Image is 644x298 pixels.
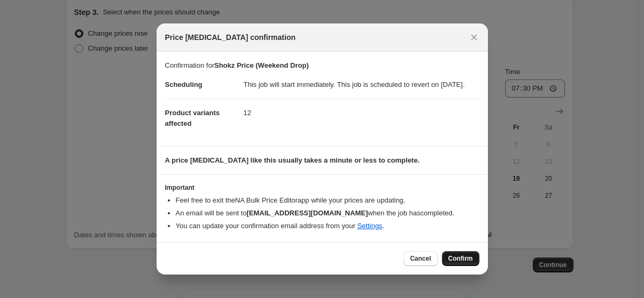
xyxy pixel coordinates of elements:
[448,254,473,263] span: Confirm
[244,71,479,99] dd: This job will start immediately. This job is scheduled to revert on [DATE].
[176,208,479,219] li: An email will be sent to when the job has completed .
[165,60,479,71] p: Confirmation for
[357,222,382,230] a: Settings
[246,209,368,217] b: [EMAIL_ADDRESS][DOMAIN_NAME]
[165,80,203,88] span: Scheduling
[244,99,479,127] dd: 12
[165,109,220,127] span: Product variants affected
[176,195,479,206] li: Feel free to exit the NA Bulk Price Editor app while your prices are updating.
[410,254,431,263] span: Cancel
[404,251,437,266] button: Cancel
[165,156,420,164] b: A price [MEDICAL_DATA] like this usually takes a minute or less to complete.
[467,30,482,45] button: Close
[176,221,479,231] li: You can update your confirmation email address from your .
[214,61,309,69] b: Shokz Price (Weekend Drop)
[165,32,296,43] span: Price [MEDICAL_DATA] confirmation
[165,183,479,192] h3: Important
[442,251,479,266] button: Confirm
